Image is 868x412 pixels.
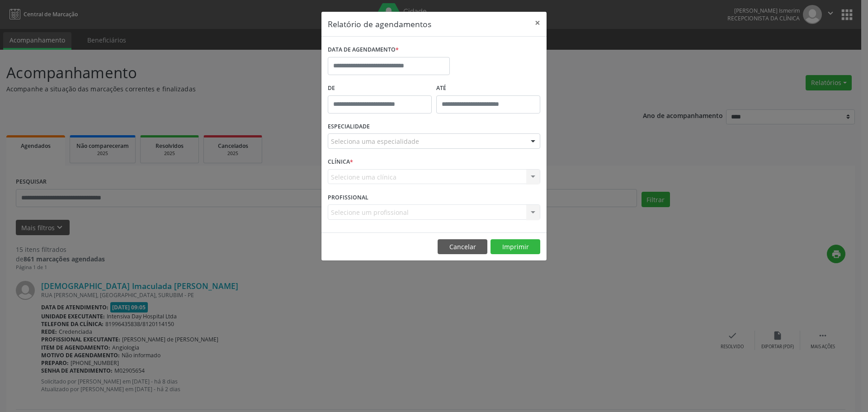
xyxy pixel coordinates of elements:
label: ATÉ [436,81,540,95]
span: Seleciona uma especialidade [331,137,419,146]
button: Cancelar [438,239,487,255]
button: Imprimir [491,239,540,255]
label: DATA DE AGENDAMENTO [328,43,399,57]
button: Close [528,12,547,34]
h5: Relatório de agendamentos [328,18,431,30]
label: ESPECIALIDADE [328,120,370,134]
label: PROFISSIONAL [328,190,368,204]
label: De [328,81,432,95]
label: CLÍNICA [328,155,353,169]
